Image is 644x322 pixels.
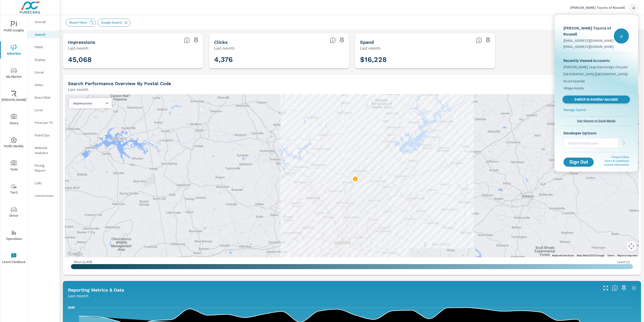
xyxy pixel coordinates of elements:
input: Impersonate user [564,136,619,150]
span: Village Honda [563,86,584,91]
button: Set theme to Dark Mode [561,117,631,126]
div: a [614,28,629,44]
p: [EMAIL_ADDRESS][DOMAIN_NAME] [563,44,614,49]
a: Switch to Another Account [562,96,630,103]
span: Switch to Another Account [565,97,627,102]
p: Manage Spend [563,107,586,112]
a: Privacy Policy [612,156,629,159]
button: Sign Out [563,158,594,167]
span: Ricart Hyundai [563,79,585,84]
span: Sign Out [568,160,590,164]
a: Manage Spend [561,107,631,114]
a: Terms & Conditions [604,159,629,163]
a: License Information [604,163,629,166]
p: [EMAIL_ADDRESS][DOMAIN_NAME] [563,38,614,43]
p: Developer Options [563,130,629,136]
span: [GEOGRAPHIC_DATA] ([GEOGRAPHIC_DATA]) [563,71,628,77]
p: [PERSON_NAME] Toyota of Roswell [563,25,614,37]
span: Set theme to Dark Mode [563,119,629,123]
span: [PERSON_NAME] Jeep Ram Dodge Chrysler [563,64,628,69]
p: Recently Viewed Accounts [563,57,629,63]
